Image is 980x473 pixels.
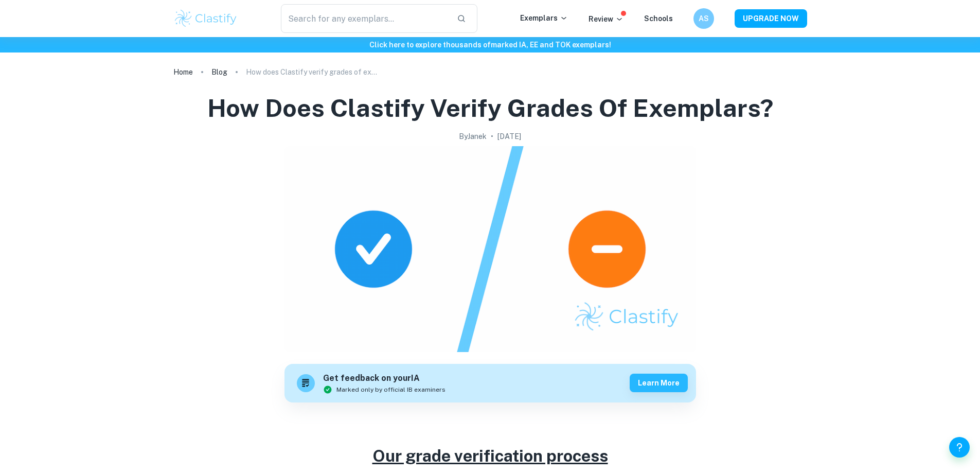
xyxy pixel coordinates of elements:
h6: Get feedback on your IA [323,372,446,385]
button: Learn more [630,374,688,392]
button: AS [693,8,714,29]
h6: Click here to explore thousands of marked IA, EE and TOK exemplars ! [2,39,978,50]
p: • [491,131,493,142]
img: Clastify logo [173,8,239,29]
h2: [DATE] [497,131,521,142]
a: Schools [644,14,673,23]
p: How does Clastify verify grades of exemplars? [246,66,380,78]
h6: AS [698,13,709,24]
span: Marked only by official IB examiners [336,385,446,394]
p: Review [589,13,623,25]
input: Search for any exemplars... [281,4,449,33]
h2: By Janek [459,131,487,142]
a: Get feedback on yourIAMarked only by official IB examinersLearn more [284,364,696,402]
p: Exemplars [520,12,568,24]
a: Home [173,65,193,79]
u: Our grade verification process [372,446,608,465]
h1: How does Clastify verify grades of exemplars? [207,92,773,125]
button: UPGRADE NOW [735,9,807,28]
button: Help and Feedback [949,437,970,458]
a: Blog [211,65,227,79]
img: How does Clastify verify grades of exemplars? cover image [284,146,696,352]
